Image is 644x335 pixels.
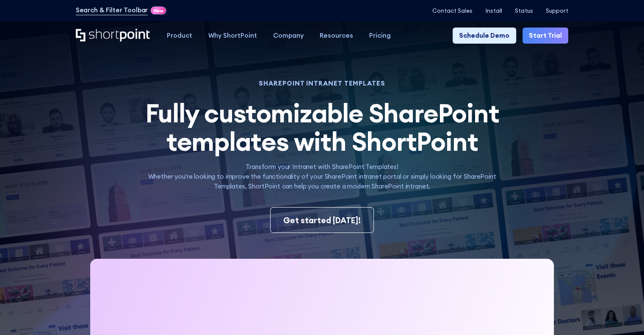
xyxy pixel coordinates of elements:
[522,28,568,44] a: Start Trial
[485,8,502,14] a: Install
[167,31,192,41] div: Product
[76,6,148,15] a: Search & Filter Toolbar
[270,207,374,233] a: Get started [DATE]!
[265,28,312,44] a: Company
[312,28,361,44] a: Resources
[145,97,499,158] span: Fully customizable SharePoint templates with ShortPoint
[200,28,265,44] a: Why ShortPoint
[361,28,399,44] a: Pricing
[369,31,391,41] div: Pricing
[432,8,473,14] a: Contact Sales
[602,294,644,335] iframe: Chat Widget
[159,28,200,44] a: Product
[283,214,361,227] div: Get started [DATE]!
[273,31,304,41] div: Company
[76,29,151,43] a: Home
[546,8,568,14] a: Support
[134,162,511,191] p: Transform your Intranet with SharePoint Templates! Whether you're looking to improve the function...
[453,28,516,44] a: Schedule Demo
[515,8,533,14] a: Status
[320,31,353,41] div: Resources
[134,80,511,86] h1: SHAREPOINT INTRANET TEMPLATES
[208,31,257,41] div: Why ShortPoint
